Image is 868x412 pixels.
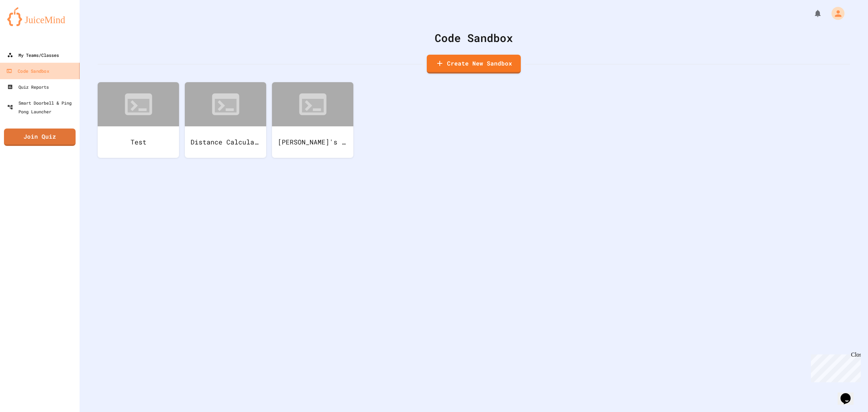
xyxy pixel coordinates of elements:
a: Test [98,82,179,158]
a: Join Quiz [4,129,76,146]
iframe: chat widget [838,383,861,405]
a: Distance Calculator - [GEOGRAPHIC_DATA][PERSON_NAME] [185,82,266,158]
div: Distance Calculator - [GEOGRAPHIC_DATA][PERSON_NAME] [185,126,266,158]
div: My Account [824,5,846,22]
div: Test [98,126,179,158]
div: Chat with us now!Close [3,3,50,46]
iframe: chat widget [808,352,861,382]
div: My Notifications [800,7,824,20]
div: My Teams/Classes [7,51,59,59]
div: Code Sandbox [6,67,49,76]
div: Quiz Reports [7,83,49,91]
div: Smart Doorbell & Ping Pong Launcher [7,98,77,116]
div: Code Sandbox [98,30,850,46]
div: [PERSON_NAME]'s Biology Experiment [272,126,353,158]
a: Create New Sandbox [427,55,521,73]
a: [PERSON_NAME]'s Biology Experiment [272,82,353,158]
img: logo-orange.svg [7,7,72,26]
